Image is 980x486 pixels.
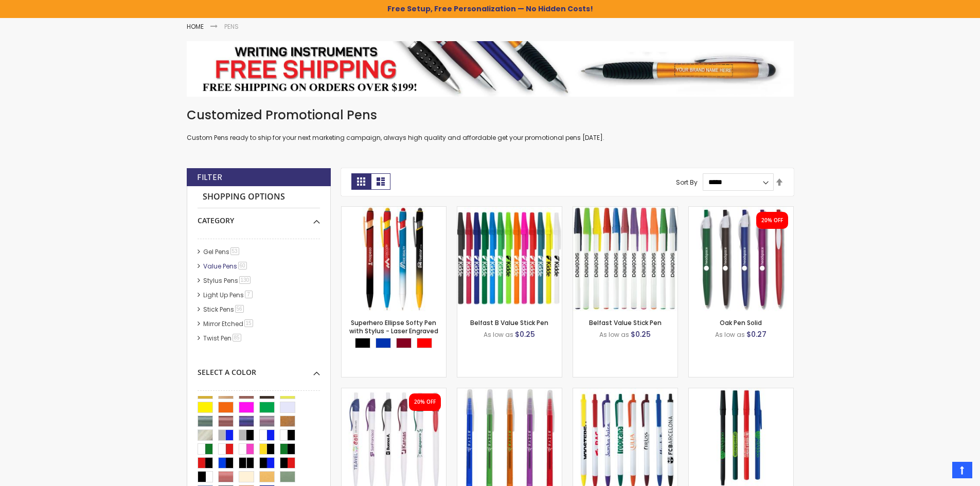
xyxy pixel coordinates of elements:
[515,329,535,339] span: $0.25
[201,276,255,285] a: Stylus Pens130
[676,177,698,186] label: Sort By
[720,318,762,327] a: Oak Pen Solid
[233,334,241,341] span: 85
[457,388,562,397] a: Belfast Translucent Value Stick Pen
[349,318,438,335] a: Superhero Ellipse Softy Pen with Stylus - Laser Engraved
[573,388,678,397] a: Contender Pen
[239,276,251,284] span: 130
[230,247,239,255] span: 53
[746,329,767,339] span: $0.27
[470,318,548,327] a: Belfast B Value Stick Pen
[201,262,251,271] a: Value Pens60
[342,206,446,215] a: Superhero Ellipse Softy Pen with Stylus - Laser Engraved
[342,207,446,311] img: Superhero Ellipse Softy Pen with Stylus - Laser Engraved
[201,305,247,314] a: Stick Pens56
[235,305,244,313] span: 56
[351,173,371,190] strong: Grid
[689,206,793,215] a: Oak Pen Solid
[952,462,972,478] a: Top
[342,388,446,397] a: Oak Pen
[355,338,370,348] div: Black
[198,208,320,226] div: Category
[599,330,629,339] span: As low as
[187,22,204,31] a: Home
[414,399,436,406] div: 20% OFF
[376,338,391,348] div: Blue
[715,330,745,339] span: As low as
[245,291,253,298] span: 7
[198,186,320,208] strong: Shopping Options
[417,338,432,348] div: Red
[689,207,793,311] img: Oak Pen Solid
[187,41,794,97] img: Pens
[198,360,320,377] div: Select A Color
[201,291,256,299] a: Light Up Pens7
[187,107,794,123] h1: Customized Promotional Pens
[761,217,783,224] div: 20% OFF
[238,262,247,269] span: 60
[631,329,651,339] span: $0.25
[187,107,794,142] div: Custom Pens ready to ship for your next marketing campaign, always high quality and affordable ge...
[201,334,245,343] a: Twist Pen85
[224,22,239,31] strong: Pens
[201,319,257,328] a: Mirror Etched15
[244,319,253,327] span: 15
[197,172,222,183] strong: Filter
[457,206,562,215] a: Belfast B Value Stick Pen
[589,318,662,327] a: Belfast Value Stick Pen
[201,247,243,256] a: Gel Pens53
[484,330,513,339] span: As low as
[396,338,412,348] div: Burgundy
[689,388,793,397] a: Corporate Promo Stick Pen
[573,207,678,311] img: Belfast Value Stick Pen
[457,207,562,311] img: Belfast B Value Stick Pen
[573,206,678,215] a: Belfast Value Stick Pen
